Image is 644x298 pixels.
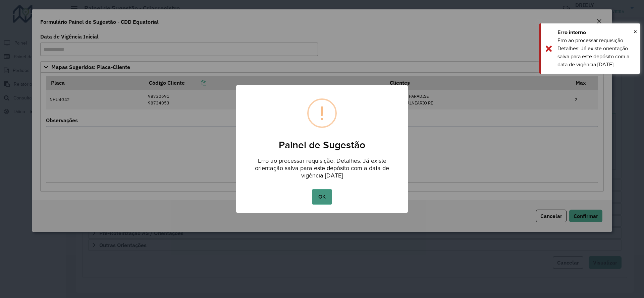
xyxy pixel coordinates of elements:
[634,28,637,35] span: ×
[320,100,324,127] div: !
[557,28,635,36] div: Erro interno
[236,131,408,151] h2: Painel de Sugestão
[634,26,637,36] button: Close
[557,36,635,69] div: Erro ao processar requisição. Detalhes: Já existe orientação salva para este depósito com a data ...
[236,151,408,181] div: Erro ao processar requisição. Detalhes: Já existe orientação salva para este depósito com a data ...
[312,189,332,205] button: OK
